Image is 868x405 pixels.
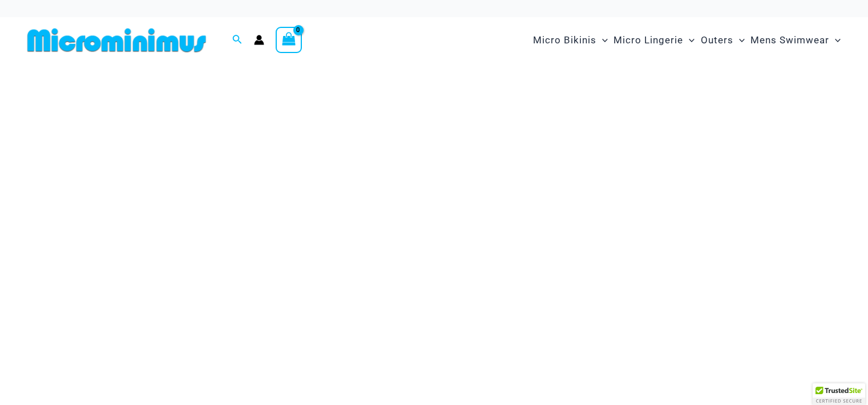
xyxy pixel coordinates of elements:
[533,26,596,55] span: Micro Bikinis
[611,23,697,58] a: Micro LingerieMenu ToggleMenu Toggle
[750,26,829,55] span: Mens Swimwear
[829,26,841,55] span: Menu Toggle
[698,23,748,58] a: OutersMenu ToggleMenu Toggle
[596,26,608,55] span: Menu Toggle
[232,33,243,47] a: Search icon link
[748,23,843,58] a: Mens SwimwearMenu ToggleMenu Toggle
[254,35,264,45] a: Account icon link
[528,21,845,59] nav: Site Navigation
[530,23,611,58] a: Micro BikinisMenu ToggleMenu Toggle
[23,27,211,53] img: MM SHOP LOGO FLAT
[613,26,683,55] span: Micro Lingerie
[813,383,865,405] div: TrustedSite Certified
[733,26,745,55] span: Menu Toggle
[683,26,695,55] span: Menu Toggle
[276,27,302,53] a: View Shopping Cart, empty
[701,26,733,55] span: Outers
